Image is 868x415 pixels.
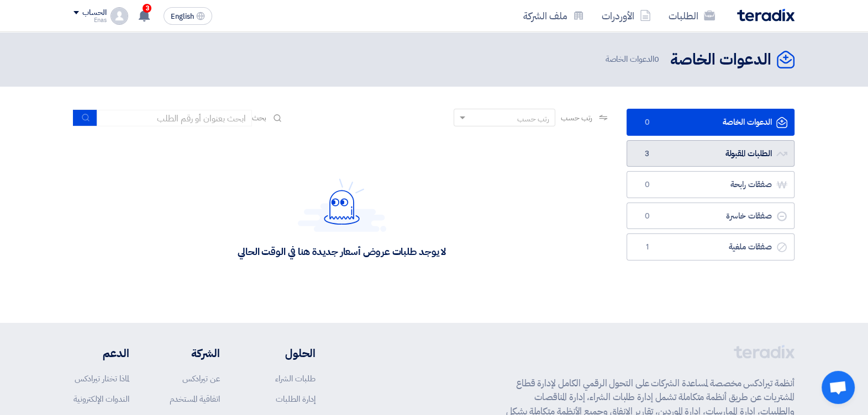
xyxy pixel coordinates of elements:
button: English [164,7,212,25]
a: عن تيرادكس [182,373,220,385]
span: بحث [252,112,266,124]
div: Open chat [822,371,855,404]
span: 0 [640,117,654,128]
li: الحلول [253,345,315,361]
div: رتب حسب [517,113,549,125]
a: الطلبات [660,3,724,29]
a: الندوات الإلكترونية [73,393,129,405]
a: إدارة الطلبات [276,393,315,405]
div: Enas [73,17,106,23]
span: 0 [640,179,654,190]
li: الدعم [73,345,129,361]
span: رتب حسب [561,112,592,124]
a: صفقات ملغية1 [627,233,795,260]
span: English [171,13,194,20]
a: الدعوات الخاصة0 [627,109,795,136]
a: الأوردرات [593,3,660,29]
span: 3 [143,4,151,13]
a: ملف الشركة [514,3,593,29]
span: 0 [640,211,654,222]
a: لماذا تختار تيرادكس [75,373,129,385]
a: اتفاقية المستخدم [170,393,220,405]
span: 1 [640,242,654,253]
a: الطلبات المقبولة3 [627,140,795,167]
span: الدعوات الخاصة [605,53,661,66]
img: Hello [298,178,386,232]
img: Teradix logo [737,9,795,22]
span: 0 [654,53,659,65]
li: الشركة [162,345,220,361]
a: صفقات خاسرة0 [627,203,795,230]
div: الحساب [82,8,106,18]
div: لا يوجد طلبات عروض أسعار جديدة هنا في الوقت الحالي [238,245,446,258]
img: profile_test.png [111,7,128,25]
h2: الدعوات الخاصة [670,49,771,71]
a: طلبات الشراء [275,373,315,385]
span: 3 [640,148,654,159]
input: ابحث بعنوان أو رقم الطلب [97,110,252,126]
a: صفقات رابحة0 [627,171,795,198]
